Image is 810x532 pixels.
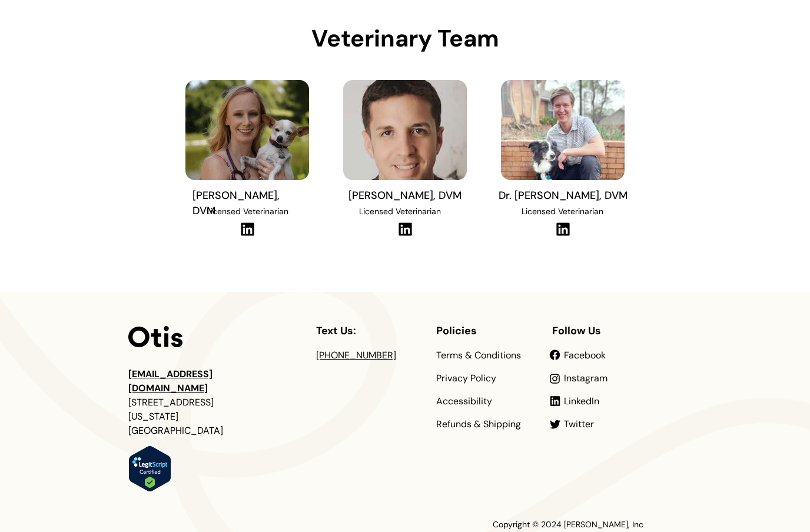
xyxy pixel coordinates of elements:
[128,396,223,437] span: [STREET_ADDRESS] [US_STATE][GEOGRAPHIC_DATA]
[436,374,496,383] a: Privacy Policy
[564,349,606,361] span: Facebook
[316,324,356,338] span: Text Us:
[564,420,594,429] a: Twitter
[564,351,606,360] a: Facebook
[564,397,599,406] a: LinkedIn
[564,374,607,383] a: Instagram
[436,349,521,361] span: Terms & Conditions
[436,324,477,338] span: Policies
[564,395,599,407] span: LinkedIn
[499,188,628,202] span: Dr. [PERSON_NAME], DVM
[311,23,499,54] span: Veterinary Team
[316,349,396,361] a: [PHONE_NUMBER]
[564,418,594,430] span: Twitter
[564,372,607,384] span: Instagram
[348,188,462,202] span: [PERSON_NAME], DVM
[436,351,521,360] a: Terms & Conditions
[359,206,441,217] span: Licensed Veterinarian
[128,445,171,492] img: Verify Approval for www.otisforpets.com
[436,395,492,407] span: Accessibility
[128,368,213,394] a: [EMAIL_ADDRESS][DOMAIN_NAME]
[436,418,521,430] span: Refunds & Shipping
[552,324,601,338] span: Follow Us
[493,519,643,530] span: Copyright © 2024 [PERSON_NAME], Inc
[522,206,603,217] span: Licensed Veterinarian
[436,397,492,406] a: Accessibility
[128,484,171,494] a: Verify LegitScript Approval for www.otisforpets.com
[192,188,280,218] span: [PERSON_NAME], DVM
[436,372,496,384] span: Privacy Policy
[436,420,521,429] a: Refunds & Shipping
